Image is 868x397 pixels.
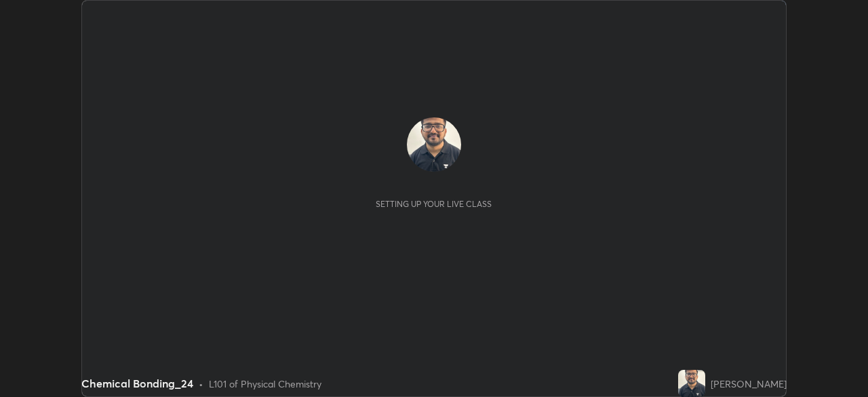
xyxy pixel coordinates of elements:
div: Chemical Bonding_24 [81,375,193,392]
div: [PERSON_NAME] [711,377,787,391]
div: • [199,377,203,391]
div: Setting up your live class [376,199,492,209]
div: L101 of Physical Chemistry [209,377,321,391]
img: 8aca7005bdf34aeda6799b687e6e9637.jpg [407,117,461,172]
img: 8aca7005bdf34aeda6799b687e6e9637.jpg [678,370,705,397]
